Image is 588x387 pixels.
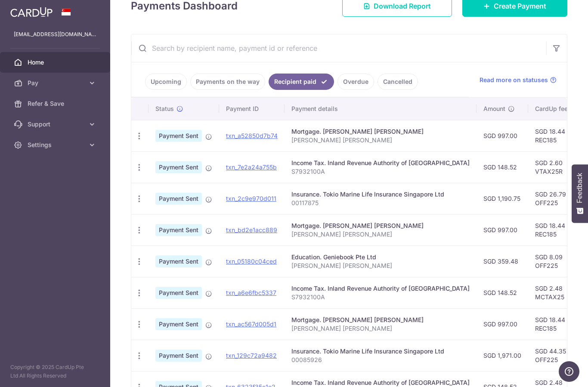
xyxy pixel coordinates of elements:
span: Payment Sent [155,287,202,299]
div: Mortgage. [PERSON_NAME] [PERSON_NAME] [291,221,470,230]
div: Income Tax. Inland Revenue Authority of [GEOGRAPHIC_DATA] [291,284,470,293]
td: SGD 148.52 [477,151,528,183]
td: SGD 26.79 OFF225 [528,183,584,214]
td: SGD 148.52 [477,277,528,308]
span: Amount [483,104,505,113]
span: Payment Sent [155,350,202,362]
a: txn_a6e6fbc5337 [226,289,276,296]
iframe: Opens a widget where you can find more information [559,361,579,383]
td: SGD 997.00 [477,214,528,246]
a: txn_2c9e970d011 [226,195,276,202]
a: Upcoming [145,74,187,90]
span: Read more on statuses [480,76,548,84]
p: S7932100A [291,167,470,176]
p: [EMAIL_ADDRESS][DOMAIN_NAME] [14,30,96,39]
p: [PERSON_NAME] [PERSON_NAME] [291,324,470,333]
img: CardUp [10,7,53,17]
span: Payment Sent [155,318,202,330]
span: Home [28,58,84,67]
td: SGD 2.60 VTAX25R [528,151,584,183]
div: Mortgage. [PERSON_NAME] [PERSON_NAME] [291,127,470,136]
a: txn_ac567d005d1 [226,320,276,328]
span: CardUp fee [535,104,568,113]
a: Cancelled [378,74,418,90]
td: SGD 8.09 OFF225 [528,246,584,277]
span: Payment Sent [155,161,202,173]
input: Search by recipient name, payment id or reference [131,34,546,62]
div: Income Tax. Inland Revenue Authority of [GEOGRAPHIC_DATA] [291,378,470,387]
td: SGD 1,190.75 [477,183,528,214]
th: Payment ID [219,98,285,120]
span: Payment Sent [155,193,202,205]
td: SGD 997.00 [477,120,528,151]
div: Insurance. Tokio Marine Life Insurance Singapore Ltd [291,347,470,356]
span: Settings [28,141,84,149]
a: Recipient paid [269,74,334,90]
div: Mortgage. [PERSON_NAME] [PERSON_NAME] [291,316,470,324]
a: txn_7e2a24a755b [226,163,277,171]
td: SGD 18.44 REC185 [528,308,584,340]
span: Support [28,120,84,129]
p: [PERSON_NAME] [PERSON_NAME] [291,230,470,239]
span: Refer & Save [28,99,84,108]
a: txn_05180c04ced [226,258,277,265]
span: Status [155,104,174,113]
td: SGD 359.48 [477,246,528,277]
p: [PERSON_NAME] [PERSON_NAME] [291,136,470,144]
div: Income Tax. Inland Revenue Authority of [GEOGRAPHIC_DATA] [291,159,470,167]
td: SGD 997.00 [477,308,528,340]
div: Education. Geniebook Pte Ltd [291,253,470,261]
span: Create Payment [494,1,546,11]
p: [PERSON_NAME] [PERSON_NAME] [291,261,470,270]
p: 00085926 [291,356,470,364]
a: txn_a52850d7b74 [226,132,278,139]
span: Feedback [576,173,584,203]
span: Payment Sent [155,255,202,267]
span: Pay [28,79,84,87]
div: Insurance. Tokio Marine Life Insurance Singapore Ltd [291,190,470,199]
a: Read more on statuses [480,76,557,84]
td: SGD 18.44 REC185 [528,214,584,246]
td: SGD 44.35 OFF225 [528,340,584,371]
td: SGD 1,971.00 [477,340,528,371]
p: 00117875 [291,199,470,207]
button: Feedback - Show survey [572,164,588,223]
a: txn_bd2e1acc889 [226,226,277,233]
a: Overdue [337,74,374,90]
th: Payment details [285,98,477,120]
span: Download Report [374,1,431,11]
a: txn_129c72a9482 [226,352,277,359]
a: Payments on the way [190,74,265,90]
p: S7932100A [291,293,470,301]
span: Payment Sent [155,224,202,236]
td: SGD 18.44 REC185 [528,120,584,151]
td: SGD 2.48 MCTAX25 [528,277,584,308]
span: Payment Sent [155,130,202,142]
